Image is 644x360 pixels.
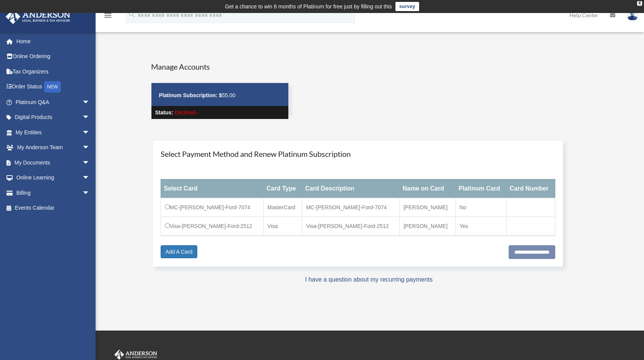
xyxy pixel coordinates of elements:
i: search [128,10,136,19]
span: arrow_drop_down [82,94,98,110]
i: menu [103,11,112,20]
img: Anderson Advisors Platinum Portal [3,9,73,24]
span: arrow_drop_down [82,170,98,186]
th: Card Number [507,179,555,198]
th: Platinum Card [455,179,507,198]
td: MC-[PERSON_NAME]-Ford-7074 [161,198,263,217]
a: My Documentsarrow_drop_down [5,155,101,170]
td: No [455,198,507,217]
td: MasterCard [263,198,302,217]
span: arrow_drop_down [82,125,98,140]
td: Visa-[PERSON_NAME]-Ford-2512 [302,217,400,236]
a: Add A Card [161,245,198,258]
a: Online Learningarrow_drop_down [5,170,101,186]
td: MC-[PERSON_NAME]-Ford-7074 [302,198,400,217]
img: Anderson Advisors Platinum Portal [113,350,159,360]
td: [PERSON_NAME] [400,198,455,217]
div: NEW [44,81,61,93]
span: arrow_drop_down [82,185,98,201]
span: arrow_drop_down [82,140,98,156]
a: Platinum Q&Aarrow_drop_down [5,94,101,110]
div: Get a chance to win 6 months of Platinum for free just by filling out this [225,2,392,11]
a: Digital Productsarrow_drop_down [5,110,101,125]
span: arrow_drop_down [82,110,98,125]
strong: Status: [155,109,173,116]
a: My Entitiesarrow_drop_down [5,125,101,140]
h4: Select Payment Method and Renew Platinum Subscription [161,148,556,159]
a: Online Ordering [5,49,101,64]
a: I have a question about my recurring payments [305,276,433,283]
th: Card Type [263,179,302,198]
a: menu [103,13,112,20]
td: Visa-[PERSON_NAME]-Ford-2512 [161,217,263,236]
span: arrow_drop_down [82,155,98,171]
a: Events Calendar [5,200,101,216]
a: Billingarrow_drop_down [5,185,101,200]
td: Yes [455,217,507,236]
span: Declined- [175,109,197,116]
th: Card Description [302,179,400,198]
a: survey [395,2,419,11]
div: close [637,1,642,6]
th: Name on Card [400,179,455,198]
img: User Pic [627,10,638,21]
td: [PERSON_NAME] [400,217,455,236]
a: Tax Organizers [5,64,101,79]
td: Visa [263,217,302,236]
h4: Manage Accounts [151,61,289,72]
a: Home [5,34,101,49]
strong: Platinum Subscription: $ [159,92,222,98]
a: Order StatusNEW [5,79,101,95]
p: 55.00 [159,91,281,100]
th: Select Card [161,179,263,198]
a: My Anderson Teamarrow_drop_down [5,140,101,155]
